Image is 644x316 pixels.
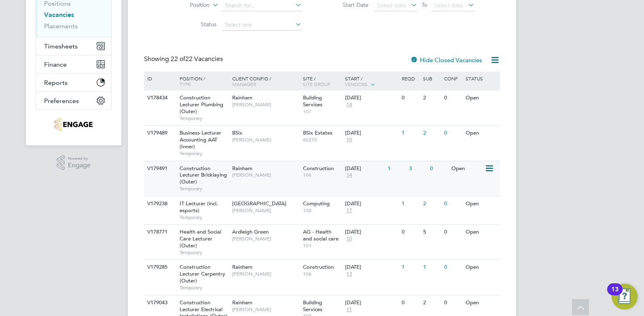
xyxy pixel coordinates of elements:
[232,271,299,277] span: [PERSON_NAME]
[180,115,228,122] span: Temporary
[345,200,398,207] div: [DATE]
[303,242,341,249] span: 101
[442,260,463,275] div: 0
[232,228,269,235] span: Ardleigh Green
[68,162,91,169] span: Engage
[232,137,299,143] span: [PERSON_NAME]
[345,236,353,242] span: 10
[343,72,400,92] div: Start /
[232,94,252,101] span: Rainham
[464,126,499,141] div: Open
[232,306,299,313] span: [PERSON_NAME]
[345,130,398,137] div: [DATE]
[464,91,499,105] div: Open
[407,161,428,176] div: 3
[232,81,256,87] span: Manager
[434,2,463,9] span: Select date
[428,161,449,176] div: 0
[145,196,174,211] div: V179238
[421,196,442,211] div: 2
[421,72,442,85] div: Sub
[232,200,286,207] span: [GEOGRAPHIC_DATA]
[171,55,223,63] span: 22 Vacancies
[400,295,421,310] div: 0
[345,172,353,179] span: 14
[55,118,92,131] img: jjfox-logo-retina.png
[345,299,398,306] div: [DATE]
[303,81,330,87] span: Site Group
[180,249,228,256] span: Temporary
[303,207,341,214] span: 108
[180,81,191,87] span: Type
[464,225,499,240] div: Open
[303,94,322,108] span: Building Services
[612,284,638,310] button: Open Resource Center, 13 new notifications
[303,137,341,143] span: 60270
[345,95,398,101] div: [DATE]
[171,55,185,63] span: 22 of
[145,91,174,105] div: V178434
[144,55,225,63] div: Showing
[163,1,210,9] label: Position
[180,94,223,115] span: Construction Lecturer Plumbing (Outer)
[400,260,421,275] div: 1
[57,155,91,171] a: Powered byEngage
[442,126,463,141] div: 0
[345,165,383,172] div: [DATE]
[303,200,330,207] span: Computing
[303,108,341,115] span: 107
[421,225,442,240] div: 5
[230,72,301,91] div: Client Config /
[345,306,353,313] span: 11
[180,228,221,249] span: Health and Social Care Lecturer (Outer)
[36,55,111,73] button: Finance
[442,91,463,105] div: 0
[145,295,174,310] div: V179043
[442,196,463,211] div: 0
[345,271,353,278] span: 13
[232,236,299,242] span: [PERSON_NAME]
[303,172,341,178] span: 106
[145,161,174,176] div: V179491
[36,92,111,110] button: Preferences
[174,72,230,91] div: Position /
[68,155,91,162] span: Powered by
[180,129,221,150] span: Business Lecturer Accounting AAT (Inner)
[44,61,67,68] span: Finance
[303,228,339,242] span: AG - Health and social care
[400,196,421,211] div: 1
[232,129,242,136] span: BSix
[322,1,369,8] label: Start Date
[145,72,174,85] div: ID
[180,263,225,284] span: Construction Lecturer Carpentry (Outer)
[36,37,111,55] button: Timesheets
[303,165,334,172] span: Construction
[611,289,619,300] div: 13
[301,72,343,91] div: Site /
[442,72,463,85] div: Conf
[303,299,322,313] span: Building Services
[377,2,406,9] span: Select date
[232,207,299,214] span: [PERSON_NAME]
[44,97,79,105] span: Preferences
[232,263,252,270] span: Rainham
[464,196,499,211] div: Open
[180,150,228,157] span: Temporary
[36,74,111,91] button: Reports
[442,295,463,310] div: 0
[464,295,499,310] div: Open
[400,225,421,240] div: 0
[345,137,353,143] span: 10
[170,21,216,28] label: Status
[303,263,334,270] span: Construction
[421,126,442,141] div: 2
[386,161,407,176] div: 1
[464,72,499,85] div: Status
[232,172,299,178] span: [PERSON_NAME]
[44,79,68,86] span: Reports
[400,126,421,141] div: 1
[421,295,442,310] div: 2
[400,91,421,105] div: 0
[36,118,112,131] a: Go to home page
[345,229,398,236] div: [DATE]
